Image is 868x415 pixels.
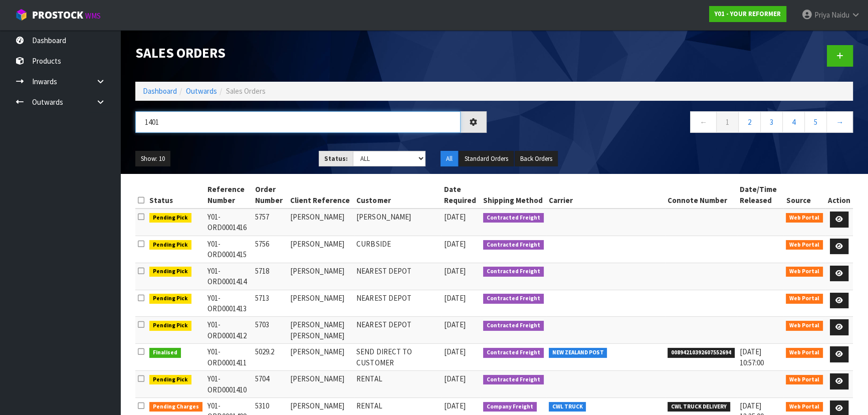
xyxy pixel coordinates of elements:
a: ← [690,111,717,133]
span: [DATE] [444,347,466,356]
th: Date Required [442,181,481,209]
td: 5029.2 [252,344,288,371]
span: CWL TRUCK DELIVERY [668,402,730,412]
td: 5704 [252,371,288,398]
nav: Page navigation [502,111,853,136]
span: NEW ZEALAND POST [549,348,607,358]
span: [DATE] [444,320,466,329]
span: [DATE] [444,239,466,249]
td: NEAREST DEPOT [354,290,441,317]
td: Y01-ORD0001416 [205,209,253,236]
strong: Status: [324,154,348,163]
span: [DATE] 10:57:00 [740,347,764,367]
button: Show: 10 [135,151,170,167]
th: Connote Number [665,181,737,209]
span: Pending Pick [149,321,191,331]
th: Order Number [252,181,288,209]
a: → [826,111,853,133]
span: Contracted Freight [483,213,544,223]
th: Carrier [546,181,666,209]
a: Outwards [186,86,217,96]
td: [PERSON_NAME] [PERSON_NAME] [288,317,354,344]
span: Sales Orders [226,86,266,96]
td: NEAREST DEPOT [354,317,441,344]
td: Y01-ORD0001413 [205,290,253,317]
span: Contracted Freight [483,375,544,385]
td: SEND DIRECT TO CUSTOMER [354,344,441,371]
td: [PERSON_NAME] [288,371,354,398]
span: Pending Pick [149,213,191,223]
span: Contracted Freight [483,348,544,358]
th: Source [783,181,825,209]
th: Status [147,181,205,209]
td: Y01-ORD0001415 [205,236,253,263]
a: 1 [716,111,739,133]
span: [DATE] [444,293,466,303]
h1: Sales Orders [135,45,487,60]
td: RENTAL [354,371,441,398]
span: [DATE] [444,212,466,222]
span: 00894210392607552694 [668,348,735,358]
span: Pending Pick [149,240,191,250]
th: Shipping Method [481,181,546,209]
span: Web Portal [786,348,823,358]
td: Y01-ORD0001414 [205,263,253,290]
td: 5703 [252,317,288,344]
td: Y01-ORD0001410 [205,371,253,398]
td: Y01-ORD0001412 [205,317,253,344]
td: 5757 [252,209,288,236]
span: Contracted Freight [483,267,544,277]
span: Naidu [831,10,849,20]
th: Date/Time Released [737,181,784,209]
span: Company Freight [483,402,537,412]
span: Finalised [149,348,181,358]
span: Pending Pick [149,267,191,277]
span: Web Portal [786,321,823,331]
th: Client Reference [288,181,354,209]
th: Customer [354,181,441,209]
input: Search sales orders [135,111,461,133]
span: Web Portal [786,267,823,277]
td: [PERSON_NAME] [288,263,354,290]
span: Contracted Freight [483,321,544,331]
td: [PERSON_NAME] [288,236,354,263]
span: Priya [814,10,830,20]
td: NEAREST DEPOT [354,263,441,290]
th: Action [825,181,853,209]
td: Y01-ORD0001411 [205,344,253,371]
span: [DATE] [444,401,466,410]
a: 2 [738,111,761,133]
span: Pending Pick [149,375,191,385]
span: CWL TRUCK [549,402,586,412]
span: ProStock [32,9,83,22]
span: Web Portal [786,240,823,250]
span: Contracted Freight [483,240,544,250]
th: Reference Number [205,181,253,209]
img: cube-alt.png [15,9,28,21]
a: 3 [760,111,783,133]
span: [DATE] [444,374,466,383]
span: Web Portal [786,402,823,412]
small: WMS [85,11,101,21]
strong: Y01 - YOUR REFORMER [715,10,781,18]
td: [PERSON_NAME] [288,290,354,317]
button: All [441,151,458,167]
a: 4 [782,111,805,133]
span: Web Portal [786,375,823,385]
td: [PERSON_NAME] [354,209,441,236]
button: Back Orders [515,151,558,167]
span: Web Portal [786,294,823,304]
td: 5756 [252,236,288,263]
td: CURBSIDE [354,236,441,263]
td: 5713 [252,290,288,317]
span: Pending Charges [149,402,202,412]
a: Y01 - YOUR REFORMER [709,6,786,22]
a: Dashboard [143,86,177,96]
button: Standard Orders [459,151,514,167]
td: [PERSON_NAME] [288,209,354,236]
span: Web Portal [786,213,823,223]
span: [DATE] [444,266,466,276]
a: 5 [804,111,827,133]
td: [PERSON_NAME] [288,344,354,371]
span: Pending Pick [149,294,191,304]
